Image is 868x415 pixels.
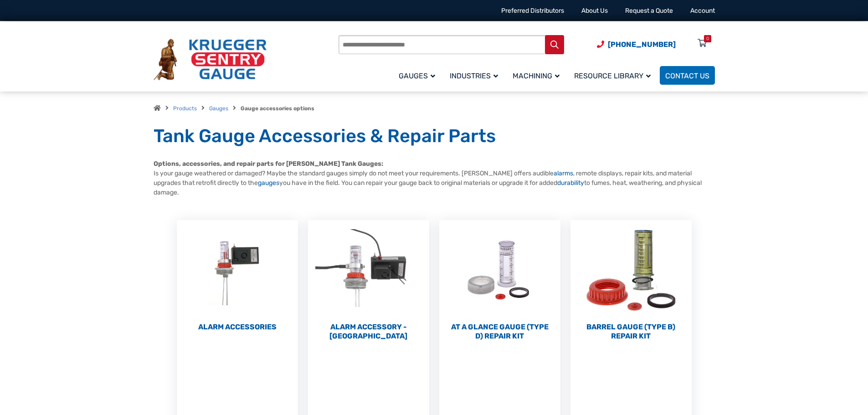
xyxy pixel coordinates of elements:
[393,65,444,86] a: Gauges
[501,7,564,15] a: Preferred Distributors
[554,169,573,177] a: alarms
[660,66,715,85] a: Contact Us
[665,72,709,80] span: Contact Us
[308,220,429,341] a: Visit product category Alarm Accessory - DC
[439,220,560,320] img: At a Glance Gauge (Type D) Repair Kit
[570,323,692,341] h2: Barrel Gauge (Type B) Repair Kit
[608,40,676,49] span: [PHONE_NUMBER]
[581,7,608,15] a: About Us
[308,323,429,341] h2: Alarm Accessory - [GEOGRAPHIC_DATA]
[258,179,279,187] a: gauges
[450,72,498,80] span: Industries
[597,39,676,50] a: Phone Number (920) 434-8860
[308,220,429,320] img: Alarm Accessory - DC
[439,220,560,341] a: Visit product category At a Glance Gauge (Type D) Repair Kit
[706,35,709,42] div: 0
[154,39,267,81] img: Krueger Sentry Gauge
[570,220,692,341] a: Visit product category Barrel Gauge (Type B) Repair Kit
[444,65,507,86] a: Industries
[177,220,298,332] a: Visit product category Alarm Accessories
[154,159,715,197] p: Is your gauge weathered or damaged? Maybe the standard gauges simply do not meet your requirement...
[177,323,298,332] h2: Alarm Accessories
[154,160,383,168] strong: Options, accessories, and repair parts for [PERSON_NAME] Tank Gauges:
[513,72,560,80] span: Machining
[154,125,715,148] h1: Tank Gauge Accessories & Repair Parts
[173,105,197,112] a: Products
[241,105,314,112] strong: Gauge accessories options
[574,72,651,80] span: Resource Library
[569,65,660,86] a: Resource Library
[439,323,560,341] h2: At a Glance Gauge (Type D) Repair Kit
[209,105,228,112] a: Gauges
[557,179,584,187] a: durability
[507,65,569,86] a: Machining
[690,7,715,15] a: Account
[177,220,298,320] img: Alarm Accessories
[570,220,692,320] img: Barrel Gauge (Type B) Repair Kit
[399,72,435,80] span: Gauges
[625,7,673,15] a: Request a Quote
